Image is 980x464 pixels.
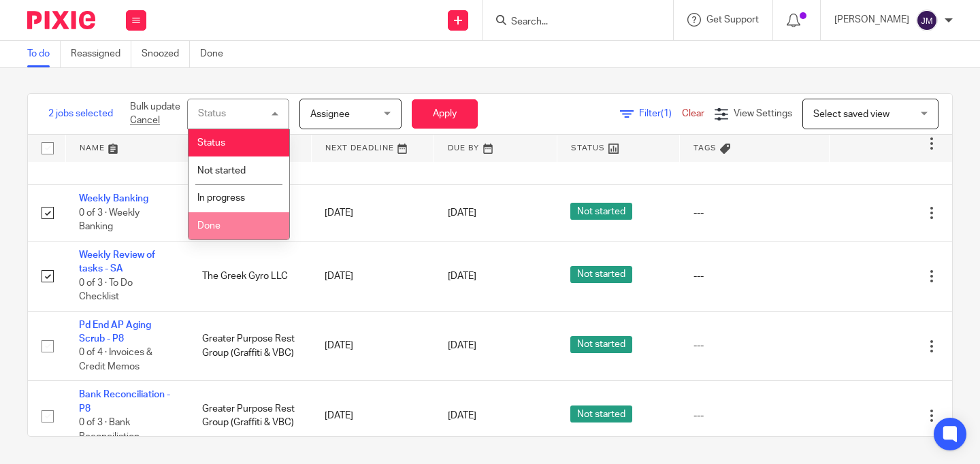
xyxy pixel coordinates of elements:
[130,116,160,125] a: Cancel
[79,278,133,302] span: 0 of 3 · To Do Checklist
[197,138,225,148] span: Status
[189,311,312,381] td: Greater Purpose Rest Group (Graffiti & VBC)
[693,206,816,220] div: ---
[639,109,682,118] span: Filter
[189,241,312,311] td: The Greek Gyro LLC
[448,411,476,420] span: [DATE]
[27,11,95,29] img: Pixie
[813,110,889,119] span: Select saved view
[706,15,759,24] span: Get Support
[448,271,476,281] span: [DATE]
[834,13,909,27] p: [PERSON_NAME]
[197,193,245,203] span: In progress
[311,311,434,381] td: [DATE]
[310,110,350,119] span: Assignee
[79,418,140,442] span: 0 of 3 · Bank Reconciliation
[661,109,672,118] span: (1)
[734,109,792,118] span: View Settings
[311,241,434,311] td: [DATE]
[570,266,632,283] span: Not started
[693,269,816,283] div: ---
[79,390,170,413] a: Bank Reconciliation - P8
[448,342,476,351] span: [DATE]
[79,320,151,344] a: Pd End AP Aging Scrub - P8
[510,16,632,29] input: Search
[71,41,131,67] a: Reassigned
[197,221,220,231] span: Done
[142,41,190,67] a: Snoozed
[311,185,434,241] td: [DATE]
[197,166,246,176] span: Not started
[693,144,717,152] span: Tags
[682,109,704,118] a: Clear
[570,203,632,220] span: Not started
[916,10,938,31] img: svg%3E
[79,208,140,232] span: 0 of 3 · Weekly Banking
[79,194,148,203] a: Weekly Banking
[693,339,816,352] div: ---
[48,107,113,120] span: 2 jobs selected
[189,381,312,450] td: Greater Purpose Rest Group (Graffiti & VBC)
[570,405,632,422] span: Not started
[130,100,180,128] p: Bulk update
[448,208,476,218] span: [DATE]
[412,99,478,129] button: Apply
[570,336,632,353] span: Not started
[311,381,434,450] td: [DATE]
[693,409,816,422] div: ---
[79,348,152,372] span: 0 of 4 · Invoices & Credit Memos
[200,41,233,67] a: Done
[27,41,61,67] a: To do
[79,250,155,274] a: Weekly Review of tasks - SA
[198,109,226,118] div: Status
